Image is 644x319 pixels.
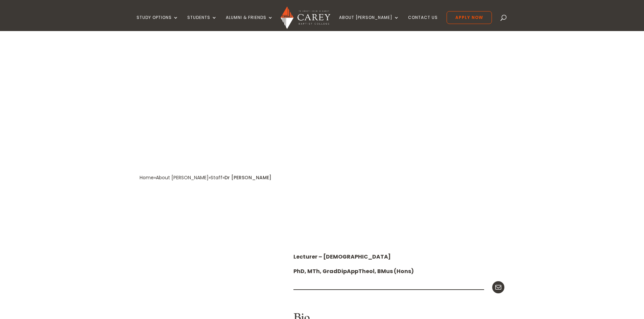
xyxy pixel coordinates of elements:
div: » » » [140,173,224,182]
img: Carey Baptist College [281,6,330,29]
a: Staff [211,174,222,181]
a: Alumni & Friends [226,15,273,31]
a: About [PERSON_NAME] [339,15,399,31]
a: Students [187,15,217,31]
a: Study Options [137,15,178,31]
strong: Lecturer – [DEMOGRAPHIC_DATA] [293,253,391,261]
a: About [PERSON_NAME] [156,174,209,181]
div: Dr [PERSON_NAME] [224,173,271,182]
strong: PhD, MTh, GradDipAppTheol, BMus (Hons) [293,267,414,275]
a: Home [140,174,154,181]
a: Contact Us [408,15,438,31]
a: Apply Now [447,11,492,24]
